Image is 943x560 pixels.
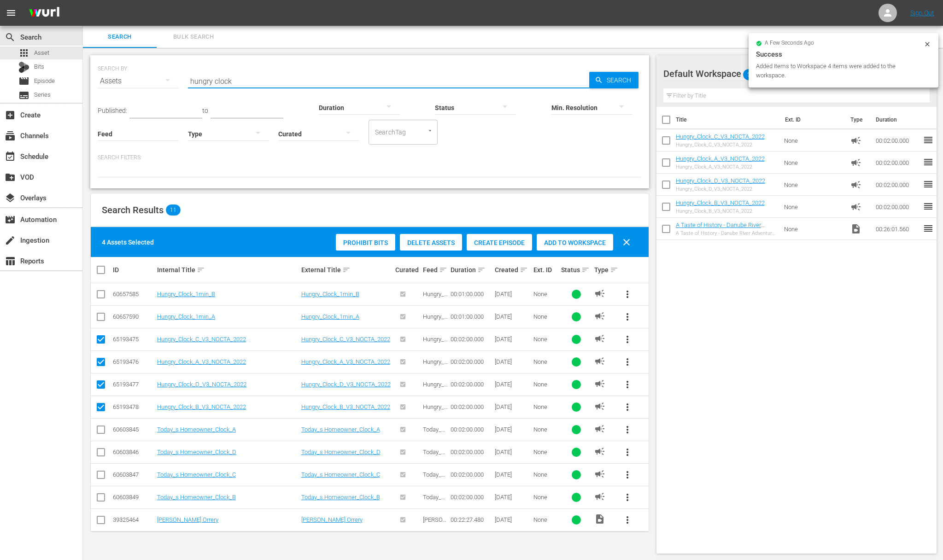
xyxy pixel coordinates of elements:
[467,239,532,246] span: Create Episode
[533,494,558,501] div: None
[5,110,16,121] span: Create
[676,133,765,140] a: Hungry_Clock_C_V3_NOCTA_2022
[34,48,49,58] span: Asset
[423,313,448,334] span: Hungry_Clock_1min_A
[423,403,448,431] span: Hungry_Clock_B_V3_NOCTA_2022
[301,471,380,478] a: Today_s Homeowner_Clock_C
[342,266,351,274] span: sort
[102,204,164,216] span: Search Results
[301,449,381,455] a: Today_s Homeowner_Clock_D
[622,469,633,480] span: more_vert
[594,491,605,502] span: AD
[594,310,605,321] span: AD
[113,403,154,410] div: 65193478
[495,471,531,478] div: [DATE]
[850,201,861,212] span: Ad
[780,196,847,218] td: None
[872,174,923,196] td: 00:02:00.000
[157,381,246,388] a: Hungry_Clock_D_V3_NOCTA_2022
[537,239,613,246] span: Add to Workspace
[113,381,154,388] div: 65193477
[923,223,934,234] span: reorder
[594,288,605,299] span: AD
[910,9,934,17] a: Sign Out
[451,516,492,523] div: 00:22:27.480
[622,492,633,503] span: more_vert
[400,234,462,251] button: Delete Assets
[594,333,605,344] span: AD
[676,164,765,170] div: Hungry_Clock_A_V3_NOCTA_2022
[423,426,447,454] span: Today_s Homeowner_Clock_A
[622,402,633,413] span: more_vert
[756,62,921,80] div: Added Items to Workspace 4 items were added to the workspace.
[495,336,531,343] div: [DATE]
[495,426,531,433] div: [DATE]
[533,266,558,274] div: Ext. ID
[594,378,605,389] span: AD
[495,264,531,275] div: Created
[923,157,934,168] span: reorder
[301,291,359,297] a: Hungry_Clock_1min_B
[594,356,605,367] span: AD
[18,47,29,58] span: Asset
[395,266,420,274] div: Curated
[495,291,531,297] div: [DATE]
[622,311,633,322] span: more_vert
[336,234,395,251] button: Prohibit Bits
[581,266,590,274] span: sort
[603,72,638,88] span: Search
[34,90,51,99] span: Series
[495,313,531,320] div: [DATE]
[780,129,847,152] td: None
[533,449,558,455] div: None
[765,40,814,47] span: a few seconds ago
[423,291,448,311] span: Hungry_Clock_1min_B
[301,264,392,275] div: External Title
[18,76,29,87] span: Episode
[423,264,448,275] div: Feed
[616,306,638,328] button: more_vert
[850,179,861,190] span: Ad
[520,266,528,274] span: sort
[423,449,447,476] span: Today_s Homeowner_Clock_D
[495,516,531,523] div: [DATE]
[495,494,531,501] div: [DATE]
[6,7,17,18] span: menu
[676,155,765,162] a: Hungry_Clock_A_V3_NOCTA_2022
[157,336,246,343] a: Hungry_Clock_C_V3_NOCTA_2022
[872,218,923,240] td: 00:26:01.560
[5,192,16,204] span: Overlays
[756,49,931,60] div: Success
[616,441,638,463] button: more_vert
[616,464,638,486] button: more_vert
[451,426,492,433] div: 00:02:00.000
[301,403,390,410] a: Hungry_Clock_B_V3_NOCTA_2022
[850,223,861,234] span: Video
[451,381,492,388] div: 00:02:00.000
[423,358,448,386] span: Hungry_Clock_A_V3_NOCTA_2022
[616,328,638,350] button: more_vert
[622,356,633,367] span: more_vert
[197,266,205,274] span: sort
[157,426,236,433] a: Today_s Homeowner_Clock_A
[663,61,920,87] div: Default Workspace
[676,222,765,235] a: A Taste of History - Danube River Adventure | Part 1
[615,231,638,253] button: clear
[495,358,531,365] div: [DATE]
[533,516,558,523] div: None
[34,62,44,71] span: Bits
[423,471,447,499] span: Today_s Homeowner_Clock_C
[561,264,592,275] div: Status
[301,313,359,320] a: Hungry_Clock_1min_A
[18,62,29,73] div: Bits
[676,142,765,148] div: Hungry_Clock_C_V3_NOCTA_2022
[533,358,558,365] div: None
[676,177,765,184] a: Hungry_Clock_D_V3_NOCTA_2022
[451,313,492,320] div: 00:01:00.000
[423,336,448,363] span: Hungry_Clock_C_V3_NOCTA_2022
[113,336,154,343] div: 65193475
[676,186,765,192] div: Hungry_Clock_D_V3_NOCTA_2022
[113,313,154,320] div: 60657590
[779,107,845,133] th: Ext. ID
[616,419,638,441] button: more_vert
